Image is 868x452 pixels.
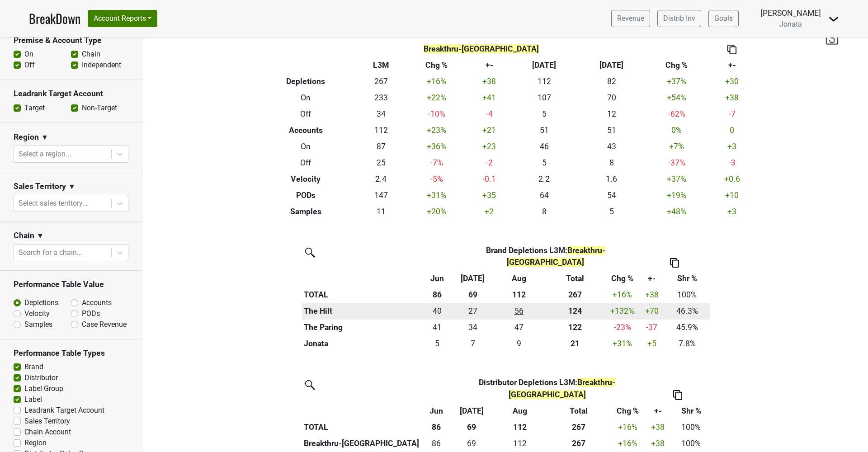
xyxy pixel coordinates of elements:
td: +54 % [645,89,708,106]
th: Breakthru-[GEOGRAPHIC_DATA] [302,435,423,452]
th: 266.500 [547,435,611,452]
div: 124 [547,305,604,317]
h3: Performance Table Types [14,348,128,358]
td: 25 [357,155,405,171]
td: -3 [708,155,756,171]
h3: Premise & Account Type [14,36,128,45]
th: Accounts [255,122,357,138]
th: Aug: activate to sort column ascending [493,403,547,419]
h3: Sales Territory [14,182,66,191]
th: &nbsp;: activate to sort column ascending [302,271,423,287]
th: 122.249 [544,320,606,336]
td: 40.583 [423,320,453,336]
th: 112 [493,419,547,435]
label: PODs [82,308,100,319]
td: 46.3% [665,303,710,320]
label: Velocity [24,308,50,319]
th: Depletions [255,73,357,89]
label: Distributor [24,372,58,383]
label: Off [24,60,35,71]
th: Aug: activate to sort column ascending [493,271,544,287]
div: 86 [425,438,448,449]
td: 46 [510,138,578,155]
td: 112 [357,122,405,138]
td: -5 % [405,171,468,187]
td: 5 [510,155,578,171]
td: +41 [468,89,510,106]
th: Off [255,106,357,122]
td: +0.6 [708,171,756,187]
a: BreakDown [29,9,80,28]
div: 56 [495,305,542,317]
td: 47.416 [493,320,544,336]
div: 9 [495,338,542,349]
td: +38 [708,89,756,106]
th: On [255,89,357,106]
div: +5 [642,338,662,349]
div: 69 [452,438,491,449]
div: 27 [454,305,491,317]
td: 68.501 [450,435,494,452]
td: 7.8% [665,336,710,352]
th: Total: activate to sort column ascending [547,403,611,419]
th: Chg % [405,57,468,73]
th: Chg % [645,57,708,73]
td: 5 [510,106,578,122]
th: Jonata [302,336,423,352]
td: 111.999 [493,435,547,452]
th: The Paring [302,320,423,336]
label: Chain Account [24,427,71,438]
td: 64 [510,187,578,203]
td: 8.833 [493,336,544,352]
div: [PERSON_NAME] [760,7,821,19]
th: 267 [547,419,611,435]
th: 86 [423,287,453,303]
label: Region [24,438,47,448]
th: L3M [357,57,405,73]
div: 41 [425,321,450,333]
img: filter [302,377,316,391]
span: Jonata [779,20,802,28]
td: +31 % [606,336,639,352]
td: +23 [468,138,510,155]
td: -62 % [645,106,708,122]
img: last_updated_date [825,32,839,44]
button: Account Reports [88,10,157,27]
td: 100% [671,419,711,435]
label: Samples [24,319,52,330]
img: Copy to clipboard [727,45,736,54]
label: Case Revenue [82,319,127,330]
td: +31 % [405,187,468,203]
th: Shr %: activate to sort column ascending [665,271,710,287]
div: 40 [425,305,450,317]
div: 5 [425,338,450,349]
th: 20.749 [544,336,606,352]
img: filter [302,245,316,259]
th: 123.502 [544,303,606,320]
th: +- [708,57,756,73]
td: 70 [578,89,645,106]
th: Samples [255,203,357,220]
label: Accounts [82,297,112,308]
label: Label Group [24,383,63,394]
span: ▼ [68,181,75,192]
td: 2.2 [510,171,578,187]
th: [DATE] [578,57,645,73]
td: 11 [357,203,405,220]
td: +7 % [645,138,708,155]
td: 12 [578,106,645,122]
td: 8 [578,155,645,171]
th: +- [468,57,510,73]
td: 2.4 [357,171,405,187]
td: -10 % [405,106,468,122]
td: 45.9% [665,320,710,336]
td: 112 [510,73,578,89]
h3: Leadrank Target Account [14,89,128,99]
div: 112 [495,438,545,449]
td: 5 [578,203,645,220]
td: 34 [357,106,405,122]
th: Jul: activate to sort column ascending [452,271,493,287]
th: Jun: activate to sort column ascending [423,403,450,419]
td: 43 [578,138,645,155]
span: ▼ [41,132,48,143]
